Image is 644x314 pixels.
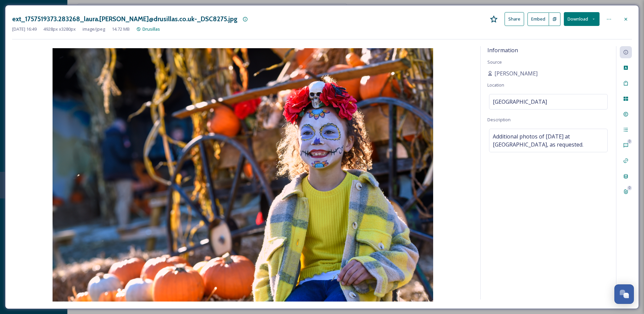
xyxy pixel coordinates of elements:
[12,14,237,24] h3: ext_1757519373.283268_laura.[PERSON_NAME]@drusillas.co.uk-_DSC8275.jpg
[142,26,160,32] span: Drusillas
[614,284,634,304] button: Open Chat
[43,26,76,32] span: 4928 px x 3280 px
[627,139,632,144] div: 0
[487,59,502,65] span: Source
[487,46,518,54] span: Information
[487,117,511,123] span: Description
[83,26,105,32] span: image/jpeg
[505,12,524,26] button: Share
[493,132,604,149] span: Additional photos of [DATE] at [GEOGRAPHIC_DATA], as requested.
[627,186,632,190] div: 0
[527,12,549,26] button: Embed
[12,48,474,302] img: laura.palmer%40drusillas.co.uk-_DSC8275.jpg
[112,26,130,32] span: 14.72 MB
[493,98,547,106] span: [GEOGRAPHIC_DATA]
[487,82,504,88] span: Location
[564,12,600,26] button: Download
[494,69,538,77] span: [PERSON_NAME]
[12,26,37,32] span: [DATE] 16:49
